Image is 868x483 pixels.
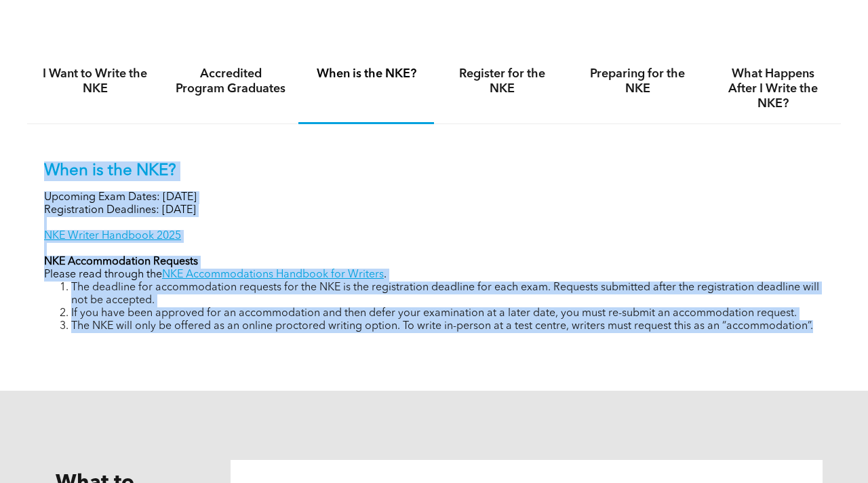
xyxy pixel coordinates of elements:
[39,66,151,96] h4: I Want to Write the NKE
[582,66,693,96] h4: Preparing for the NKE
[44,204,824,217] p: Registration Deadlines: [DATE]
[44,256,198,267] strong: NKE Accommodation Requests
[175,66,286,96] h4: Accredited Program Graduates
[71,282,824,307] li: The deadline for accommodation requests for the NKE is the registration deadline for each exam. R...
[44,231,181,241] a: NKE Writer Handbook 2025
[162,269,384,280] a: NKE Accommodations Handbook for Writers
[44,161,824,181] p: When is the NKE?
[717,66,829,111] h4: What Happens After I Write the NKE?
[44,191,824,204] p: Upcoming Exam Dates: [DATE]
[311,66,422,81] h4: When is the NKE?
[71,320,824,333] li: The NKE will only be offered as an online proctored writing option. To write in-person at a test ...
[446,66,557,96] h4: Register for the NKE
[71,307,824,320] li: If you have been approved for an accommodation and then defer your examination at a later date, y...
[44,269,824,282] p: Please read through the .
